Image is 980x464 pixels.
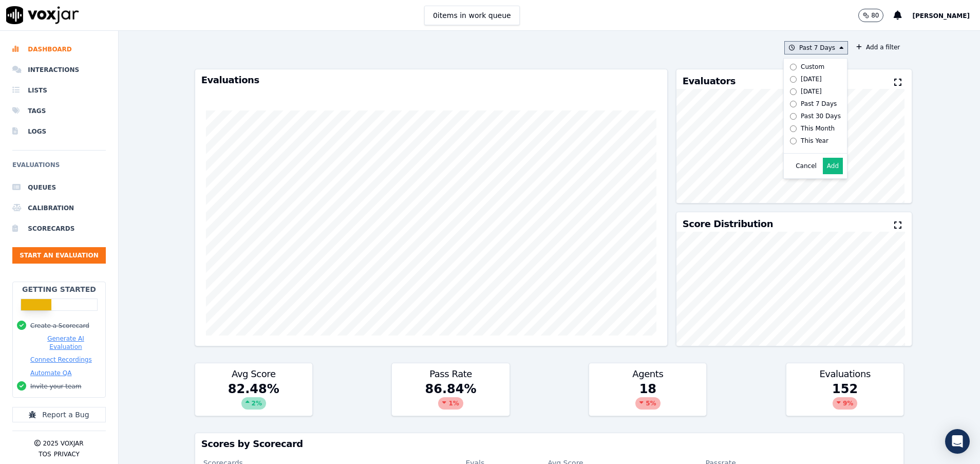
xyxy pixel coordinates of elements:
[30,335,101,351] button: Generate AI Evaluation
[241,397,266,410] div: 2 %
[790,101,797,107] input: Past 7 Days
[790,64,797,70] input: Custom
[30,356,92,364] button: Connect Recordings
[801,124,835,133] div: This Month
[201,439,898,449] h3: Scores by Scorecard
[945,429,970,454] div: Open Intercom Messenger
[424,6,520,25] button: 0items in work queue
[790,138,797,144] input: This Year
[392,381,509,416] div: 86.84 %
[30,369,71,377] button: Automate QA
[12,121,106,142] a: Logs
[30,322,89,330] button: Create a Scorecard
[201,76,661,85] h3: Evaluations
[801,112,841,120] div: Past 30 Days
[12,60,106,80] a: Interactions
[790,76,797,83] input: [DATE]
[12,407,106,422] button: Report a Bug
[858,9,894,22] button: 80
[784,41,848,54] button: Past 7 Days Custom [DATE] [DATE] Past 7 Days Past 30 Days This Month This Year Cancel Add
[635,397,660,410] div: 5 %
[852,41,904,53] button: Add a filter
[790,113,797,120] input: Past 30 Days
[912,12,970,20] span: [PERSON_NAME]
[30,382,81,391] button: Invite your team
[12,247,106,264] button: Start an Evaluation
[683,77,736,86] h3: Evaluators
[398,369,503,379] h3: Pass Rate
[683,219,773,229] h3: Score Distribution
[833,397,857,410] div: 9 %
[801,75,822,83] div: [DATE]
[790,88,797,95] input: [DATE]
[12,101,106,121] a: Tags
[823,158,843,174] button: Add
[790,125,797,132] input: This Month
[22,284,96,294] h2: Getting Started
[912,9,980,22] button: [PERSON_NAME]
[12,218,106,239] a: Scorecards
[12,159,106,177] h6: Evaluations
[12,177,106,198] a: Queues
[796,162,817,170] button: Cancel
[195,381,312,416] div: 82.48 %
[12,198,106,218] a: Calibration
[589,381,706,416] div: 18
[801,87,822,96] div: [DATE]
[43,439,83,448] p: 2025 Voxjar
[801,63,824,71] div: Custom
[39,450,51,458] button: TOS
[786,381,903,416] div: 152
[201,369,306,379] h3: Avg Score
[871,11,879,20] p: 80
[801,137,828,145] div: This Year
[793,369,897,379] h3: Evaluations
[54,450,80,458] button: Privacy
[12,39,106,60] a: Dashboard
[438,397,463,410] div: 1 %
[12,80,106,101] a: Lists
[6,6,79,24] img: voxjar logo
[858,9,883,22] button: 80
[595,369,700,379] h3: Agents
[801,100,837,108] div: Past 7 Days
